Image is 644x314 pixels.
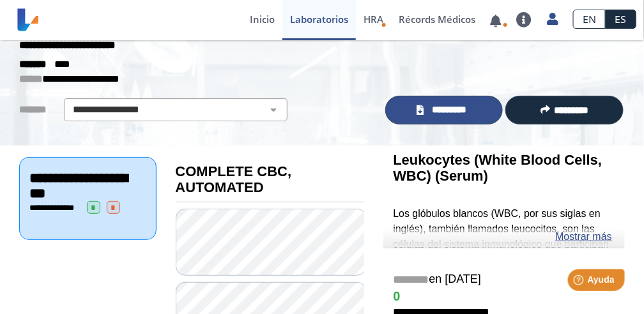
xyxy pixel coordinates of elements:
[176,163,292,195] b: COMPLETE CBC, AUTOMATED
[393,289,615,304] h4: 0
[573,10,606,29] a: EN
[530,264,630,300] iframe: Help widget launcher
[555,229,612,244] a: Mostrar más
[364,13,383,26] span: HRA
[393,273,615,287] h5: en [DATE]
[606,10,636,29] a: ES
[393,152,602,184] b: Leukocytes (White Blood Cells, WBC) (Serum)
